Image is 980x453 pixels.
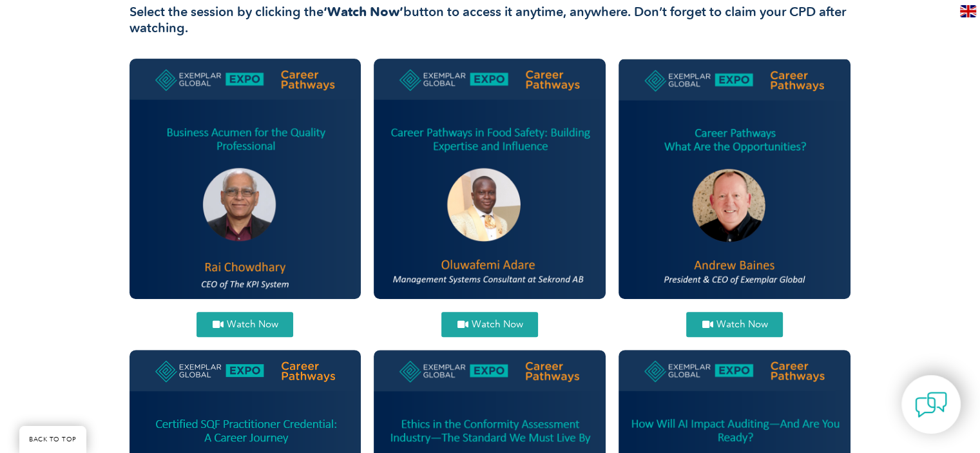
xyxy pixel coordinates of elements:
a: Watch Now [686,312,783,337]
img: contact-chat.png [915,389,947,421]
a: BACK TO TOP [19,426,86,453]
span: Watch Now [716,320,767,329]
img: andrew [619,59,850,298]
a: Watch Now [441,312,538,337]
img: en [960,5,976,17]
a: Watch Now [197,312,293,337]
span: Watch Now [471,320,523,329]
h3: Select the session by clicking the button to access it anytime, anywhere. Don’t forget to claim y... [130,4,851,36]
img: Oluwafemi [374,59,606,299]
strong: ‘Watch Now’ [323,4,403,19]
img: Rai [130,59,361,299]
span: Watch Now [226,320,278,329]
